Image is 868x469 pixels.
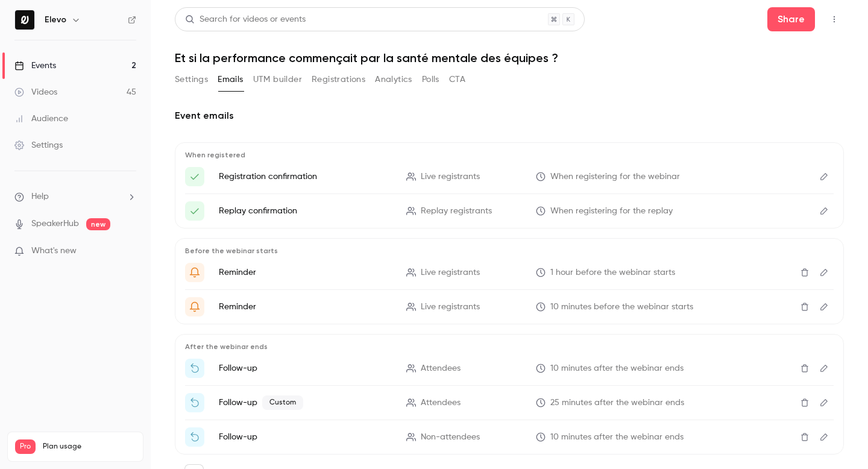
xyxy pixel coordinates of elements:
p: Registration confirmation [219,171,392,183]
span: Non-attendees [421,431,480,444]
li: Voici le lien pour accéder à la vidéo {{ event_name }} [185,201,834,221]
span: Plan usage [43,442,136,452]
span: When registering for the webinar [550,171,680,183]
span: 10 minutes before the webinar starts [550,301,693,313]
button: Settings [175,70,208,89]
span: Attendees [421,362,461,375]
p: Before the webinar starts [185,246,834,256]
span: Live registrants [421,266,480,279]
li: {{ event_name }} commence dans 10 minutes [185,297,834,316]
div: Settings [14,139,63,151]
span: Custom [262,395,303,410]
p: Follow-up [219,395,392,410]
button: Edit [814,393,834,412]
span: Replay registrants [421,205,492,218]
span: Live registrants [421,301,480,313]
p: Replay confirmation [219,205,392,217]
button: Polls [422,70,439,89]
span: 1 hour before the webinar starts [550,266,675,279]
button: Share [767,7,815,31]
p: Follow-up [219,362,392,374]
p: Reminder [219,301,392,313]
button: Edit [814,201,834,221]
li: Voici le lien pour accéder à {{ event_name }} [185,167,834,186]
button: Delete [795,427,814,447]
button: UTM builder [253,70,302,89]
p: When registered [185,150,834,160]
h1: Et si la performance commençait par la santé mentale des équipes ? [175,51,844,65]
span: 25 minutes after the webinar ends [550,397,684,409]
div: Events [14,60,56,72]
button: Analytics [375,70,412,89]
button: Delete [795,297,814,316]
li: help-dropdown-opener [14,190,136,203]
h6: Elevo [45,14,66,26]
button: Delete [795,263,814,282]
button: Delete [795,393,814,412]
h2: Event emails [175,109,844,123]
p: Follow-up [219,431,392,443]
span: Pro [15,439,36,454]
button: Edit [814,359,834,378]
a: SpeakerHub [31,218,79,230]
button: Edit [814,297,834,316]
span: Live registrants [421,171,480,183]
li: Une dernier chose… votre cadeau 🎁 [185,393,834,412]
button: Emails [218,70,243,89]
img: Elevo [15,10,34,30]
span: Help [31,190,49,203]
iframe: Noticeable Trigger [122,246,136,257]
button: Edit [814,263,834,282]
li: Regardez le replay de {{ event_name }} [185,427,834,447]
span: What's new [31,245,77,257]
span: new [86,218,110,230]
span: 10 minutes after the webinar ends [550,431,684,444]
button: CTA [449,70,465,89]
button: Edit [814,427,834,447]
span: When registering for the replay [550,205,673,218]
li: {{ event_name }} va bientôt commencer [185,263,834,282]
p: Reminder [219,266,392,279]
button: Registrations [312,70,365,89]
div: Videos [14,86,57,98]
button: Delete [795,359,814,378]
div: Search for videos or events [185,13,306,26]
span: Attendees [421,397,461,409]
li: Merci d'avoir participé à {{ event_name }} [185,359,834,378]
div: Audience [14,113,68,125]
p: After the webinar ends [185,342,834,351]
button: Edit [814,167,834,186]
span: 10 minutes after the webinar ends [550,362,684,375]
